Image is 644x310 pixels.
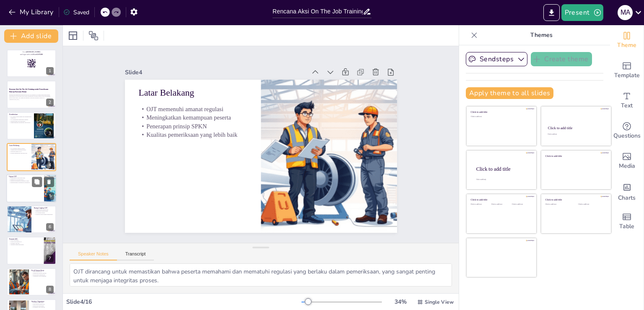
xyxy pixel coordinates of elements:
[466,52,527,66] button: Sendsteps
[9,53,54,56] p: and login with code
[9,51,54,53] p: Go to
[613,131,641,141] span: Questions
[6,174,57,203] div: 5
[7,143,56,171] div: 4
[610,176,644,206] div: Add charts and graphs
[117,251,154,261] button: Transcript
[31,272,54,274] p: Merumuskan rencana kegiatan
[47,192,54,200] div: 5
[618,5,633,20] div: M A
[476,179,529,180] div: Click to add body
[545,154,605,157] div: Click to add title
[31,305,54,307] p: Pengelolaan keseluruhan
[561,4,603,21] button: Present
[548,134,603,135] div: Click to add text
[155,74,257,126] p: Penerapan prinsip SPKN
[390,298,410,306] div: 34 %
[425,299,454,305] span: Single View
[9,120,31,122] p: Jembatan antara teori dan praktik
[9,148,29,149] p: OJT memenuhi amanat regulasi
[466,87,553,99] button: Apply theme to all slides
[621,101,633,110] span: Text
[34,207,54,209] p: Ruang Lingkup OJT
[9,88,48,92] strong: Rencana Aksi On The Job Training untuk Pemeriksaan Kinerja Kawasan Hutan
[44,177,54,187] button: Delete Slide
[476,166,530,172] div: Click to add title
[31,274,54,276] p: Evaluasi hasil pemeriksaan
[31,269,54,271] p: Profil Satuan Kerja
[9,152,29,154] p: Kualitas pemeriksaan yang lebih baik
[31,304,54,305] p: Peran spesifik anggota tim
[9,243,42,245] p: Persiapan yang baik
[31,271,54,273] p: Tugas Subdirektorat
[619,222,634,231] span: Table
[9,113,31,116] p: Pendahuluan
[7,81,56,108] div: 2
[46,286,54,293] div: 8
[610,116,644,146] div: Get real-time input from your audience
[9,119,31,120] p: OJT memberikan pengalaman langsung
[7,237,56,264] div: 7
[46,255,54,262] div: 7
[9,241,42,243] p: Periode pelaksanaan OJT
[618,193,636,203] span: Charts
[46,130,54,137] div: 3
[9,98,54,100] p: Generated with [URL]
[34,209,54,211] p: Seluruh tahapan pemeriksaan
[610,86,644,116] div: Add text boxes
[548,126,604,130] div: Click to add title
[31,300,54,303] p: Struktur Organisasi
[34,212,54,214] p: Isu ketahanan pangan
[31,307,54,308] p: Komunikasi dan kolaborasi
[543,4,560,21] button: Export to PowerPoint
[9,238,42,240] p: Periode OJT
[617,41,636,50] span: Theme
[9,116,31,119] p: OJT adalah bagian penting dari pengembangan kompetensi
[88,31,99,41] span: Position
[66,298,301,306] div: Slide 4 / 16
[471,198,531,201] div: Click to add title
[614,71,640,80] span: Template
[9,244,42,246] p: Sistematis dalam pelaksanaan
[158,66,261,118] p: Meningkatkan kemampuan peserta
[610,146,644,176] div: Add images, graphics, shapes or video
[7,49,56,77] div: 1
[46,161,54,169] div: 4
[610,206,644,237] div: Add a table
[9,179,42,180] p: Memperluas wawasan peserta
[6,5,57,19] button: My Library
[545,198,605,201] div: Click to add title
[531,52,592,66] button: Create theme
[9,149,29,151] p: Meningkatkan kemampuan peserta
[26,51,40,53] strong: [DOMAIN_NAME]
[167,42,272,97] p: Latar Belakang
[9,94,54,98] p: Presentasi ini membahas rencana aksi On The Job Training (OJT) untuk pemeriksaan kinerja pemanfaa...
[618,4,633,21] button: M A
[7,112,56,140] div: 3
[619,162,635,171] span: Media
[273,5,363,18] input: Insert title
[471,116,531,118] div: Click to add text
[9,180,42,182] p: Mengasah kemampuan Pengendali Teknis
[7,206,56,233] div: 6
[7,268,56,296] div: 8
[9,182,42,183] p: Mengembangkan keterampilan komunikasi
[4,29,58,43] button: Add slide
[578,203,605,206] div: Click to add text
[31,276,54,277] p: Akuntabilitas dan transparansi
[34,214,54,215] p: Kontribusi dalam langkah pemeriksaan
[46,223,54,231] div: 6
[66,29,80,42] div: Layout
[63,8,89,16] div: Saved
[32,177,42,187] button: Duplicate Slide
[545,203,572,206] div: Click to add text
[9,144,29,147] p: Latar Belakang
[610,55,644,86] div: Add ready made slides
[151,82,254,134] p: Kualitas pemeriksaan yang lebih baik
[512,203,531,206] div: Click to add text
[9,177,42,179] p: Meningkatkan kompetensi teknis
[31,302,54,304] p: Koordinasi yang efektif
[164,19,333,100] div: Slide 4
[471,111,531,114] div: Click to add title
[9,175,42,178] p: Tujuan OJT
